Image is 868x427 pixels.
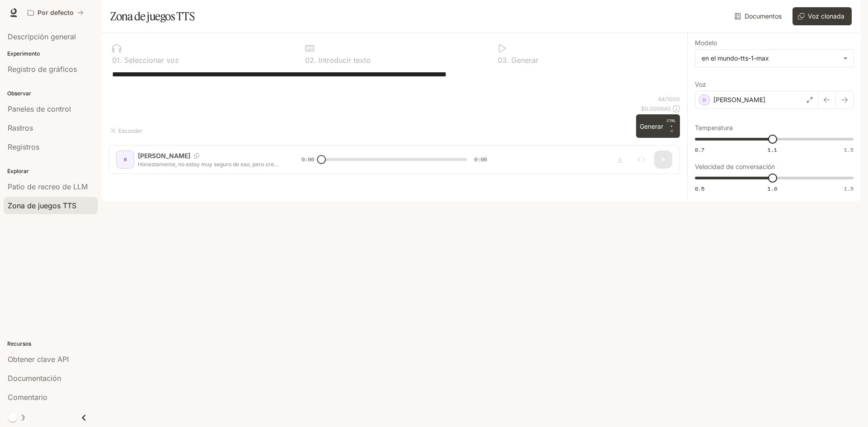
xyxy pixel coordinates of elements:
font: Velocidad de conversación [695,163,775,170]
font: Generar [511,56,538,65]
font: Temperatura [695,124,733,131]
font: 1.5 [844,146,854,154]
button: GenerarCTRL +⏎ [636,114,680,138]
font: Documentos [745,12,782,20]
font: 0.000640 [645,105,671,112]
font: 1.5 [844,185,854,192]
font: 0.7 [695,146,704,154]
font: 2 [310,56,314,65]
font: [PERSON_NAME] [713,96,765,103]
button: Esconder [108,123,146,138]
button: Todos los espacios de trabajo [24,4,88,22]
font: Generar [640,122,663,130]
font: . [120,56,122,65]
font: 1 [117,56,120,65]
font: 1000 [667,96,680,103]
font: / [665,96,667,103]
font: Voz [695,80,706,88]
font: Introducir texto [319,56,371,65]
font: CTRL + [667,118,676,128]
font: 1.1 [768,146,777,154]
button: Voz clonada [793,7,852,25]
font: Zona de juegos TTS [110,9,194,23]
font: en el mundo-tts-1-max [702,54,769,62]
font: . [314,56,316,65]
font: 0 [112,56,117,65]
font: Seleccionar voz [124,56,179,65]
font: . [507,56,509,65]
div: en el mundo-tts-1-max [695,50,853,67]
font: 0.5 [695,185,704,192]
font: 3 [502,56,507,65]
font: Voz clonada [808,12,844,20]
font: 0 [498,56,502,65]
font: $ [641,105,645,112]
font: ⏎ [670,129,673,133]
font: Modelo [695,39,717,47]
font: Esconder [118,127,142,134]
font: 64 [658,96,665,103]
font: 0 [305,56,310,65]
font: 1.0 [768,185,777,192]
font: Por defecto [38,9,74,16]
a: Documentos [733,7,785,25]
